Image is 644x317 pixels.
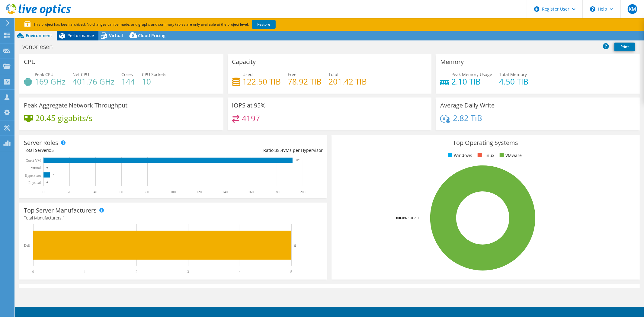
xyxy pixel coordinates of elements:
h3: CPU [24,59,36,65]
tspan: 100.0% [396,216,407,220]
text: Guest VM [26,158,41,163]
svg: \n [590,6,595,12]
text: 160 [248,190,254,194]
h3: Average Daily Write [440,102,495,109]
text: Hypervisor [25,173,41,178]
text: 5 [53,174,54,177]
h4: 4.50 TiB [499,78,528,85]
h4: 4197 [242,115,260,122]
text: 80 [146,190,149,194]
text: 0 [32,270,34,274]
span: 1 [62,215,65,221]
span: Cores [121,72,133,77]
span: Total Memory [499,72,527,77]
span: Environment [26,33,52,38]
text: 2 [136,270,137,274]
h4: 2.10 TiB [451,78,492,85]
text: 40 [94,190,97,194]
h3: Top Server Manufacturers [24,207,97,214]
div: Ratio: VMs per Hypervisor [173,147,323,154]
a: Restore [252,20,276,29]
text: 120 [196,190,202,194]
div: Total Servers: [24,147,173,154]
text: 0 [43,190,44,194]
h4: Total Manufacturers: [24,215,323,221]
text: 1 [84,270,86,274]
h3: Capacity [232,59,256,65]
text: 20 [68,190,71,194]
span: Total [329,72,339,77]
span: Used [243,72,253,77]
li: Windows [447,152,472,159]
h4: 144 [121,78,135,85]
text: 4 [239,270,241,274]
a: Print [614,43,635,51]
text: 200 [300,190,306,194]
span: Net CPU [72,72,89,77]
text: 3 [187,270,189,274]
h4: 20.45 gigabits/s [35,115,92,121]
h4: 2.82 TiB [453,115,482,121]
text: 100 [170,190,176,194]
span: KM [628,4,637,14]
h4: 169 GHz [35,78,66,85]
li: VMware [498,152,522,159]
text: 60 [120,190,123,194]
span: Performance [67,33,94,38]
span: Virtual [109,33,123,38]
h1: vonbriesen [20,43,62,50]
span: 38.4 [275,147,283,153]
h3: Memory [440,59,464,65]
tspan: ESXi 7.0 [407,216,418,220]
text: 5 [294,244,296,247]
text: 140 [222,190,228,194]
h3: Server Roles [24,139,58,146]
h4: 122.50 TiB [243,78,281,85]
text: 0 [46,166,48,169]
span: Free [288,72,297,77]
li: Linux [476,152,494,159]
h3: Peak Aggregate Network Throughput [24,102,127,109]
span: Peak CPU [35,72,53,77]
span: CPU Sockets [142,72,166,77]
text: 5 [290,270,292,274]
span: 5 [51,147,54,153]
h4: 201.42 TiB [329,78,367,85]
p: This project has been archived. No changes can be made, and graphs and summary tables are only av... [24,21,320,28]
h4: 78.92 TiB [288,78,322,85]
text: Virtual [31,166,41,170]
text: 192 [296,159,300,162]
span: Cloud Pricing [138,33,165,38]
h4: 10 [142,78,166,85]
text: 180 [274,190,280,194]
text: 0 [46,181,48,184]
text: Dell [24,243,30,248]
h4: 401.76 GHz [72,78,114,85]
text: Physical [28,181,41,185]
h3: IOPS at 95% [232,102,266,109]
h3: Top Operating Systems [336,139,635,146]
span: Peak Memory Usage [451,72,492,77]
